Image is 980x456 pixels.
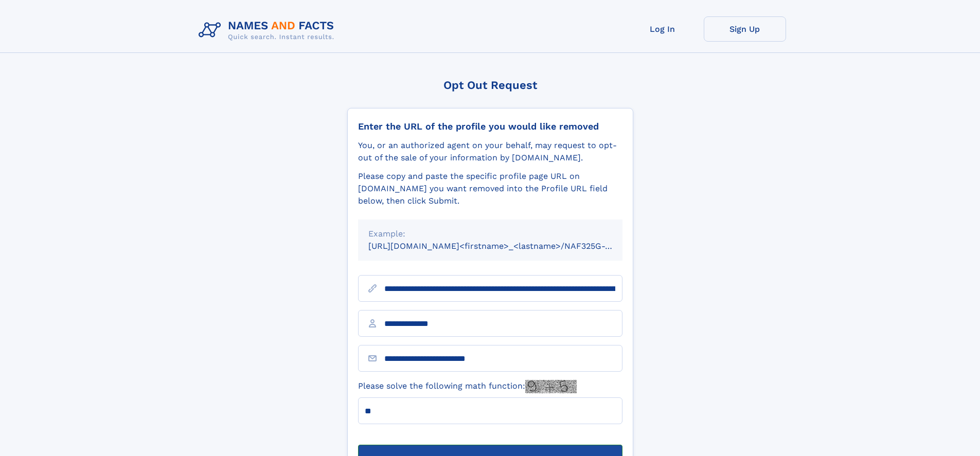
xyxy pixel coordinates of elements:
[347,79,633,92] div: Opt Out Request
[194,16,343,44] img: Logo Names and Facts
[621,16,704,42] a: Log In
[368,228,612,240] div: Example:
[358,380,577,393] label: Please solve the following math function:
[368,241,642,251] small: [URL][DOMAIN_NAME]<firstname>_<lastname>/NAF325G-xxxxxxxx
[358,121,622,132] div: Enter the URL of the profile you would like removed
[358,170,622,207] div: Please copy and paste the specific profile page URL on [DOMAIN_NAME] you want removed into the Pr...
[358,139,622,164] div: You, or an authorized agent on your behalf, may request to opt-out of the sale of your informatio...
[704,16,786,42] a: Sign Up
